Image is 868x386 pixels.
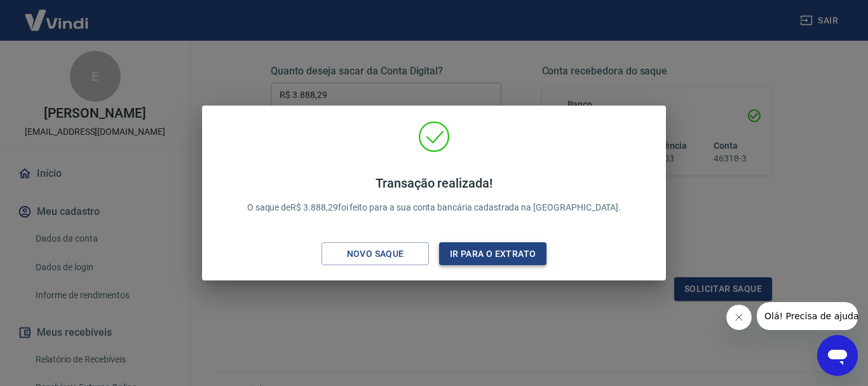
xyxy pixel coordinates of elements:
button: Ir para o extrato [439,242,546,266]
div: Novo saque [332,246,419,262]
iframe: Botão para abrir a janela de mensagens [817,335,858,376]
button: Novo saque [322,242,429,266]
iframe: Mensagem da empresa [757,302,858,330]
span: Olá! Precisa de ajuda? [8,9,107,19]
p: O saque de R$ 3.888,29 foi feito para a sua conta bancária cadastrada na [GEOGRAPHIC_DATA]. [247,176,621,214]
h4: Transação realizada! [247,176,621,191]
iframe: Fechar mensagem [726,305,752,330]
